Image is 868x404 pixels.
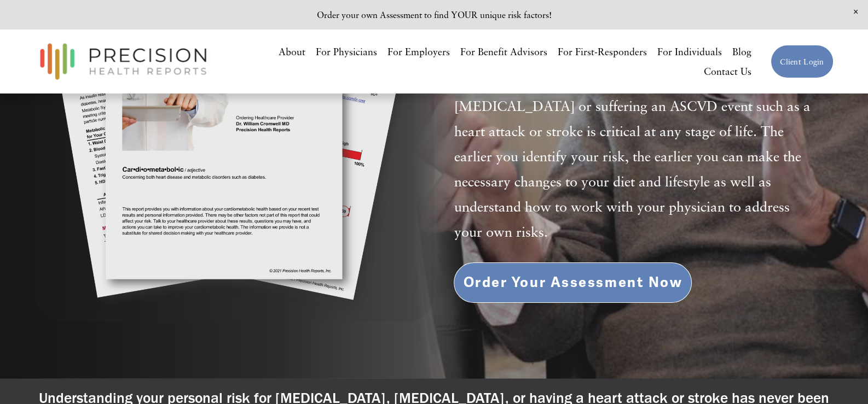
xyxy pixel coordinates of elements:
iframe: Chat Widget [672,265,868,404]
p: Understanding your personal risk for developing [MEDICAL_DATA] or suffering an ASCVD event such a... [454,68,813,244]
a: For Benefit Advisors [460,42,547,62]
a: About [279,42,305,62]
img: Precision Health Reports [34,38,212,85]
a: Order Your Assessment Now [454,262,692,303]
a: For Physicians [316,42,377,62]
a: Client Login [771,45,833,78]
a: For Employers [387,42,450,62]
a: For First-Responders [558,42,647,62]
a: For Individuals [657,42,722,62]
a: Blog [732,42,751,62]
a: Contact Us [704,62,751,81]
